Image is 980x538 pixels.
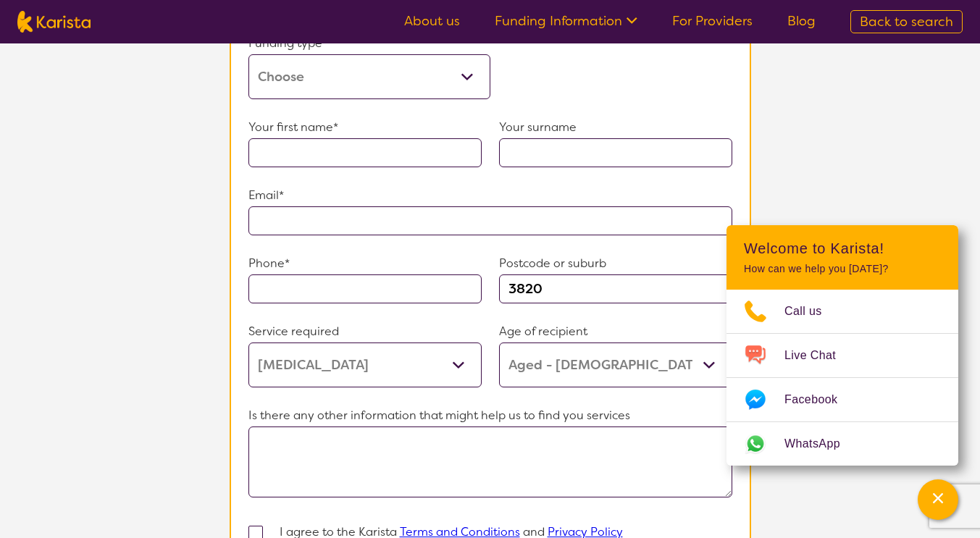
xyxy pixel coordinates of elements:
[784,389,855,411] span: Facebook
[726,422,958,466] a: Web link opens in a new tab.
[726,225,958,466] div: Channel Menu
[499,117,732,138] p: Your surname
[726,290,958,466] ul: Choose channel
[248,321,482,342] p: Service required
[248,253,482,274] p: Phone*
[850,10,963,33] a: Back to search
[784,345,853,366] span: Live Chat
[499,321,732,342] p: Age of recipient
[248,117,482,138] p: Your first name*
[744,263,941,275] p: How can we help you [DATE]?
[784,433,858,455] span: WhatsApp
[860,13,953,30] span: Back to search
[787,12,816,30] a: Blog
[784,300,839,322] span: Call us
[248,405,732,426] p: Is there any other information that might help us to find you services
[17,11,91,33] img: Karista logo
[248,185,732,206] p: Email*
[918,479,958,520] button: Channel Menu
[744,240,941,257] h2: Welcome to Karista!
[495,12,637,30] a: Funding Information
[672,12,753,30] a: For Providers
[499,253,732,274] p: Postcode or suburb
[404,12,460,30] a: About us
